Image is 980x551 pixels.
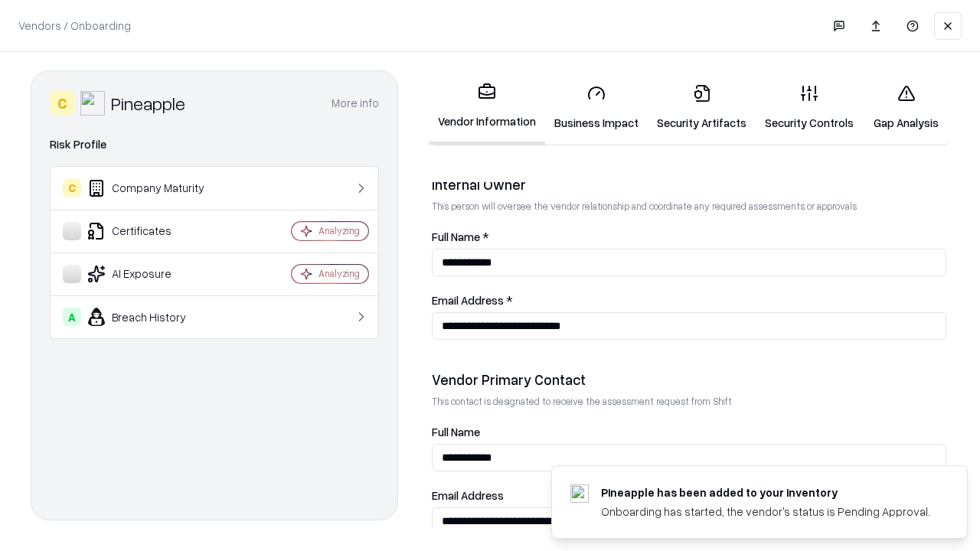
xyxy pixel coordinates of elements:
div: Internal Owner [432,175,946,194]
div: Analyzing [318,267,360,280]
div: Certificates [63,222,246,240]
a: Vendor Information [429,70,545,145]
div: AI Exposure [63,265,246,283]
img: pineappleenergy.com [570,484,589,503]
label: Full Name * [432,231,946,243]
div: Analyzing [318,224,360,237]
div: Vendor Primary Contact [432,370,946,389]
button: More info [332,90,379,117]
a: Gap Analysis [863,72,949,143]
img: Pineapple [80,91,105,116]
a: Security Artifacts [648,72,756,143]
label: Email Address * [432,295,946,306]
div: Pineapple has been added to your inventory [601,484,930,500]
a: Security Controls [756,72,863,143]
label: Full Name [432,426,946,438]
label: Email Address [432,490,946,501]
div: Pineapple [111,91,185,116]
a: Business Impact [545,72,648,143]
div: C [50,91,74,116]
div: Risk Profile [50,135,379,154]
div: A [63,308,81,326]
div: Breach History [63,308,246,326]
div: Onboarding has started, the vendor's status is Pending Approval. [601,504,930,520]
p: This contact is designated to receive the assessment request from Shift [432,395,946,408]
p: Vendors / Onboarding [18,18,131,34]
div: Company Maturity [63,179,246,197]
p: This person will oversee the vendor relationship and coordinate any required assessments or appro... [432,200,946,213]
div: C [63,179,81,197]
